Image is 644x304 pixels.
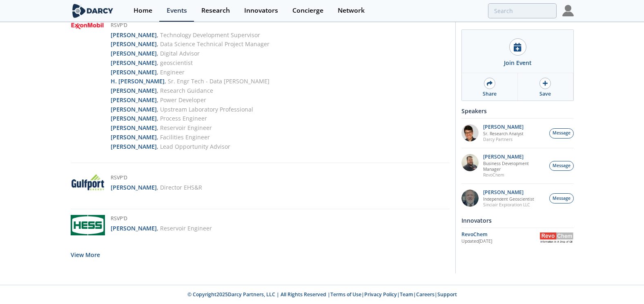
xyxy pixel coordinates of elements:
[157,183,158,191] span: ,
[111,96,157,104] strong: [PERSON_NAME]
[111,133,157,141] strong: [PERSON_NAME]
[562,5,574,16] img: Profile
[292,7,323,14] div: Concierge
[338,7,365,14] div: Network
[461,190,479,207] img: 790b61d6-77b3-4134-8222-5cb555840c93
[364,291,397,298] a: Privacy Policy
[111,124,157,132] strong: [PERSON_NAME]
[160,133,210,141] span: Facilities Engineer
[111,143,157,150] strong: [PERSON_NAME]
[461,213,574,228] div: Innovators
[483,172,545,178] p: RevoChem
[549,128,574,139] button: Message
[71,22,105,29] img: ExxonMobil Corporation
[165,77,166,85] span: ,
[111,215,212,224] h5: RSVP'd
[461,231,574,245] a: RevoChem Updated[DATE] RevoChem
[111,59,157,67] strong: [PERSON_NAME]
[483,161,545,172] p: Business Development Manager
[111,114,157,122] strong: [PERSON_NAME]
[157,124,158,132] span: ,
[160,96,206,104] span: Power Developer
[160,124,212,132] span: Reservoir Engineer
[160,87,213,94] span: Research Guidance
[483,131,524,136] p: Sr. Research Analyst
[111,49,157,57] strong: [PERSON_NAME]
[111,183,157,191] strong: [PERSON_NAME]
[483,124,524,130] p: [PERSON_NAME]
[157,105,158,113] span: ,
[504,58,532,67] div: Join Event
[111,22,270,31] h5: RSVP'd
[461,154,479,171] img: 2k2ez1SvSiOh3gKHmcgF
[461,238,539,245] div: Updated [DATE]
[201,7,230,14] div: Research
[483,196,534,202] p: Independent Geoscientist
[71,169,105,203] img: Gulfport Energy Corporation
[111,40,157,48] strong: [PERSON_NAME]
[160,31,260,39] span: Technology Development Supervisor
[160,49,200,57] span: Digital Advisor
[71,245,100,265] button: load more
[488,3,557,18] input: Advanced Search
[160,40,270,48] span: Data Science Technical Project Manager
[157,133,158,141] span: ,
[461,124,479,141] img: pfbUXw5ZTiaeWmDt62ge
[157,59,158,67] span: ,
[157,96,158,104] span: ,
[244,7,278,14] div: Innovators
[539,90,551,98] div: Save
[483,136,524,142] p: Darcy Partners
[160,114,207,122] span: Process Engineer
[160,183,202,191] span: Director EHS&R
[416,291,435,298] a: Careers
[157,224,158,232] span: ,
[20,291,624,298] p: © Copyright 2025 Darcy Partners, LLC | All Rights Reserved | | | | |
[111,105,157,113] strong: [PERSON_NAME]
[437,291,457,298] a: Support
[483,202,534,208] p: Sinclair Exploration LLC
[71,4,115,18] img: logo-wide.svg
[157,114,158,122] span: ,
[157,40,158,48] span: ,
[71,215,105,235] img: Hess Corporation
[330,291,361,298] a: Terms of Use
[111,174,202,183] h5: RSVP'd
[483,90,497,98] div: Share
[111,31,157,39] strong: [PERSON_NAME]
[157,68,158,76] span: ,
[483,154,545,160] p: [PERSON_NAME]
[157,49,158,57] span: ,
[553,163,570,169] span: Message
[167,7,187,14] div: Events
[157,31,158,39] span: ,
[160,59,193,67] span: geoscientist
[461,104,574,118] div: Speakers
[168,77,270,85] span: Sr. Engr Tech - Data [PERSON_NAME]
[549,161,574,171] button: Message
[160,68,185,76] span: Engineer
[111,87,157,94] strong: [PERSON_NAME]
[160,143,230,150] span: Lead Opportunity Advisor
[160,224,212,232] span: Reservoir Engineer
[461,231,539,238] div: RevoChem
[134,7,152,14] div: Home
[553,195,570,202] span: Message
[160,105,253,113] span: Upstream Laboratory Professional
[111,77,165,85] strong: H. [PERSON_NAME]
[483,190,534,195] p: [PERSON_NAME]
[539,232,574,243] img: RevoChem
[157,143,158,150] span: ,
[553,130,570,136] span: Message
[111,224,157,232] strong: [PERSON_NAME]
[111,68,157,76] strong: [PERSON_NAME]
[157,87,158,94] span: ,
[549,193,574,203] button: Message
[400,291,413,298] a: Team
